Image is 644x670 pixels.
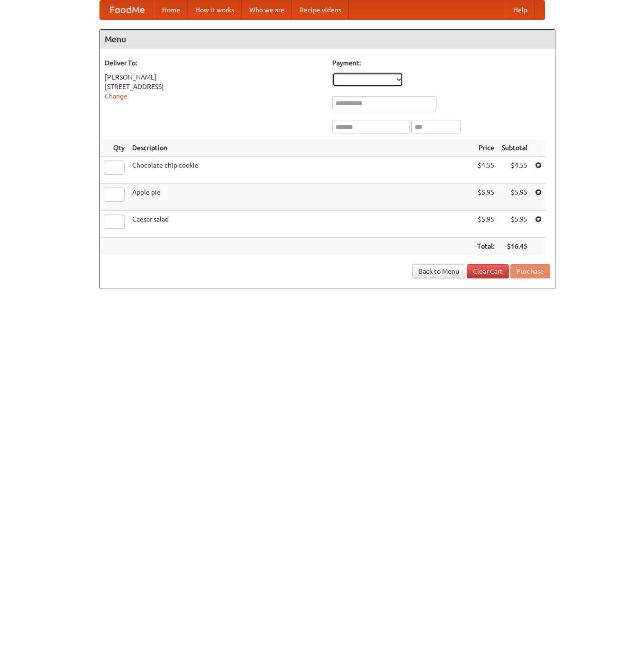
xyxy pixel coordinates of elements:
h5: Deliver To: [105,58,323,68]
th: Price [473,139,498,157]
td: $5.95 [498,211,531,238]
th: Description [128,139,473,157]
th: Qty [100,139,128,157]
div: [PERSON_NAME] [105,72,323,82]
div: [STREET_ADDRESS] [105,82,323,91]
a: Change [105,92,127,100]
td: Caesar salad [128,211,473,238]
a: Clear Cart [467,264,509,278]
button: Purchase [510,264,550,278]
td: $5.95 [473,184,498,211]
td: Apple pie [128,184,473,211]
a: Recipe videos [292,0,349,19]
th: Subtotal [498,139,531,157]
a: Home [154,0,188,19]
td: Chocolate chip cookie [128,157,473,184]
a: How it works [188,0,242,19]
a: FoodMe [100,0,154,19]
a: Help [506,0,535,19]
td: $5.95 [473,211,498,238]
a: Who we are [242,0,292,19]
th: Total: [473,238,498,255]
td: $4.55 [473,157,498,184]
a: Back to Menu [412,264,465,278]
th: $16.45 [498,238,531,255]
h4: Menu [100,30,555,49]
td: $5.95 [498,184,531,211]
td: $4.55 [498,157,531,184]
h5: Payment: [332,58,550,68]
